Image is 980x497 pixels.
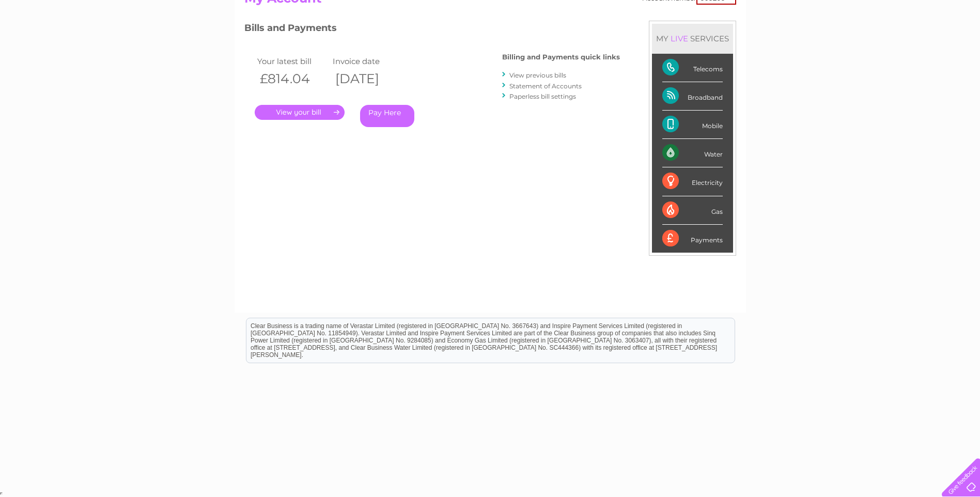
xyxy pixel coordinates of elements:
[824,44,847,52] a: Energy
[330,68,406,89] th: [DATE]
[662,167,723,196] div: Electricity
[662,82,723,111] div: Broadband
[662,196,723,225] div: Gas
[330,54,406,68] td: Invoice date
[360,105,414,127] a: Pay Here
[246,6,735,50] div: Clear Business is a trading name of Verastar Limited (registered in [GEOGRAPHIC_DATA] No. 3667643...
[911,44,937,52] a: Contact
[509,92,576,100] a: Paperless bill settings
[502,53,620,61] h4: Billing and Payments quick links
[946,44,970,52] a: Log out
[255,105,345,120] a: .
[668,34,690,43] div: LIVE
[244,21,620,39] h3: Bills and Payments
[890,44,905,52] a: Blog
[798,44,818,52] a: Water
[662,139,723,167] div: Water
[509,82,582,90] a: Statement of Accounts
[652,24,733,53] div: MY SERVICES
[662,54,723,82] div: Telecoms
[255,68,330,89] th: £814.04
[509,71,566,79] a: View previous bills
[853,44,884,52] a: Telecoms
[255,54,330,68] td: Your latest bill
[34,27,87,58] img: logo.png
[662,111,723,139] div: Mobile
[785,5,857,18] a: 0333 014 3131
[662,225,723,253] div: Payments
